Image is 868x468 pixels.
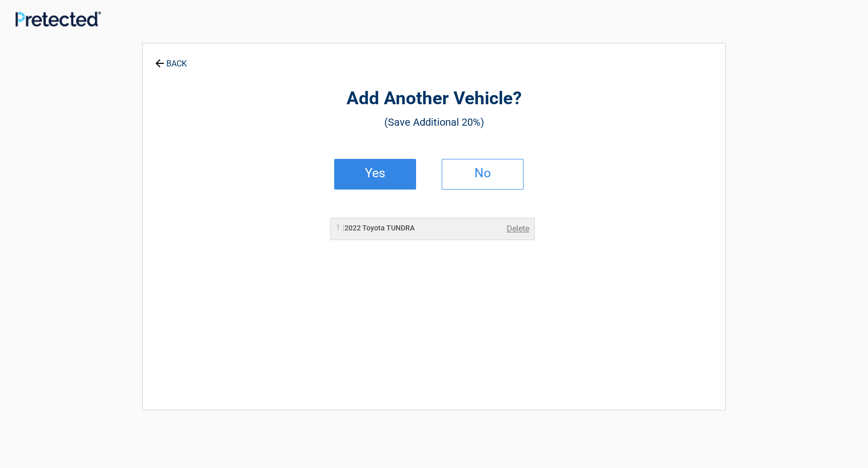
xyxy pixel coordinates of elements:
[153,50,189,68] a: BACK
[345,170,405,177] h2: Yes
[507,223,529,235] a: Delete
[199,87,669,111] h2: Add Another Vehicle?
[336,223,415,233] h2: 2022 Toyota TUNDRA
[15,11,101,27] img: Main Logo
[336,223,344,232] span: 1 |
[452,170,513,177] h2: No
[199,113,669,131] h3: (Save Additional 20%)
